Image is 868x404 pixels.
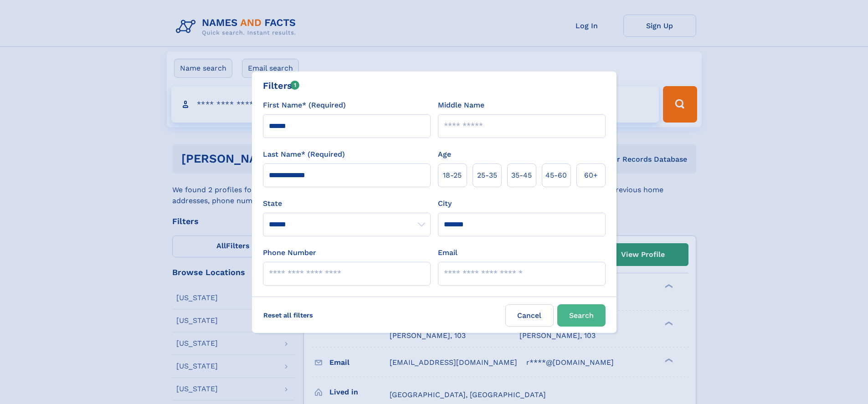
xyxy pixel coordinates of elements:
label: Age [438,149,451,160]
label: Email [438,247,457,258]
span: 18‑25 [443,170,462,181]
span: 45‑60 [545,170,567,181]
label: Phone Number [263,247,316,258]
div: Filters [263,79,300,92]
label: Reset all filters [257,304,319,326]
span: 60+ [584,170,598,181]
label: State [263,198,431,209]
label: City [438,198,452,209]
span: 25‑35 [477,170,497,181]
button: Search [557,304,606,327]
label: Middle Name [438,100,484,111]
label: Last Name* (Required) [263,149,345,160]
label: First Name* (Required) [263,100,346,111]
label: Cancel [505,304,554,327]
span: 35‑45 [511,170,532,181]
